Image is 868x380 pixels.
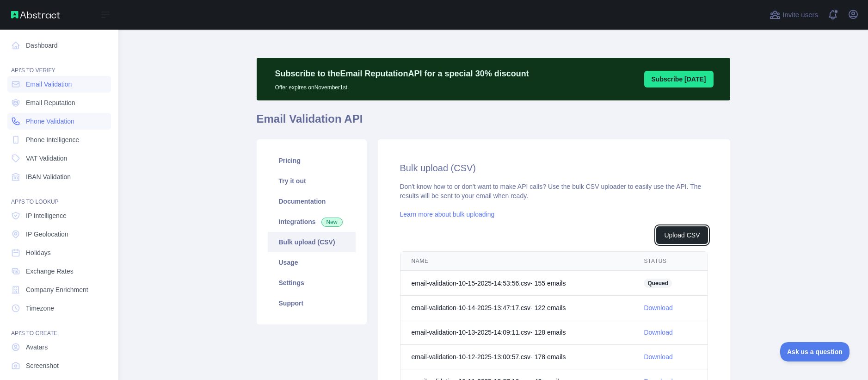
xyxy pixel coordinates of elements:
[11,11,60,19] img: Abstract API
[768,7,820,22] button: Invite users
[633,252,707,271] th: STATUS
[268,293,356,313] a: Support
[26,248,51,257] span: Holidays
[26,304,54,313] span: Timezone
[7,113,111,130] a: Phone Validation
[7,357,111,374] a: Screenshot
[26,230,68,239] span: IP Geolocation
[275,80,529,91] p: Offer expires on November 1st.
[782,10,818,20] span: Invite users
[26,80,72,89] span: Email Validation
[7,244,111,261] a: Holidays
[644,304,672,311] a: Download
[400,252,633,271] th: NAME
[257,112,730,134] h1: Email Validation API
[400,162,708,174] h2: Bulk upload (CSV)
[26,172,71,181] span: IBAN Validation
[400,320,633,345] td: email-validation-10-13-2025-14:09:11.csv - 128 email s
[7,281,111,298] a: Company Enrichment
[268,252,356,273] a: Usage
[268,212,356,232] a: Integrations New
[26,285,88,294] span: Company Enrichment
[7,150,111,167] a: VAT Validation
[400,296,633,320] td: email-validation-10-14-2025-13:47:17.csv - 122 email s
[268,232,356,252] a: Bulk upload (CSV)
[26,154,67,163] span: VAT Validation
[268,171,356,191] a: Try it out
[644,329,672,336] a: Download
[7,339,111,355] a: Avatars
[321,218,343,227] span: New
[7,300,111,317] a: Timezone
[400,345,633,369] td: email-validation-10-12-2025-13:00:57.csv - 178 email s
[275,67,529,80] p: Subscribe to the Email Reputation API for a special 30 % discount
[400,271,633,296] td: email-validation-10-15-2025-14:53:56.csv - 155 email s
[26,98,75,107] span: Email Reputation
[644,353,672,361] a: Download
[26,361,59,370] span: Screenshot
[780,342,850,361] iframe: Toggle Customer Support
[268,150,356,171] a: Pricing
[26,117,74,126] span: Phone Validation
[268,191,356,212] a: Documentation
[26,135,79,144] span: Phone Intelligence
[7,37,111,54] a: Dashboard
[7,56,111,74] div: API'S TO VERIFY
[7,226,111,243] a: IP Geolocation
[644,279,672,288] span: Queued
[7,168,111,185] a: IBAN Validation
[26,267,74,276] span: Exchange Rates
[7,76,111,93] a: Email Validation
[7,207,111,224] a: IP Intelligence
[268,273,356,293] a: Settings
[7,94,111,111] a: Email Reputation
[7,318,111,337] div: API'S TO CREATE
[7,187,111,206] div: API'S TO LOOKUP
[26,211,67,220] span: IP Intelligence
[26,343,48,352] span: Avatars
[400,211,495,218] a: Learn more about bulk uploading
[656,226,708,244] button: Upload CSV
[7,263,111,280] a: Exchange Rates
[644,71,714,87] button: Subscribe [DATE]
[7,131,111,148] a: Phone Intelligence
